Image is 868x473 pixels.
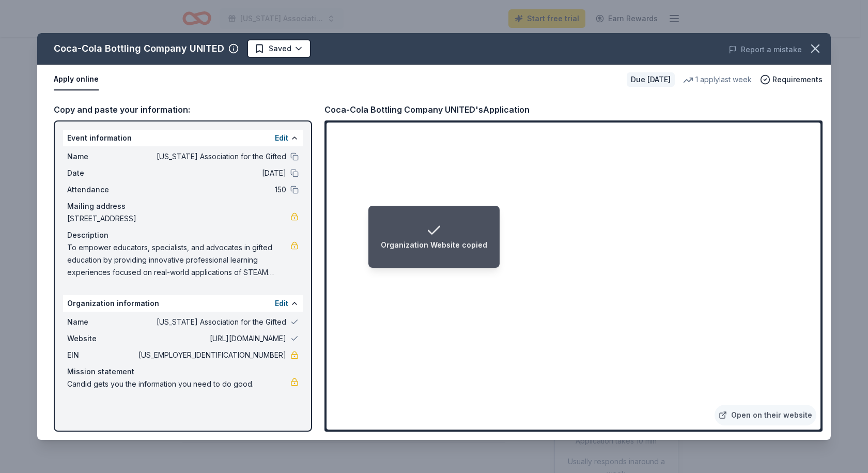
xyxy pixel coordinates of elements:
[67,332,136,345] span: Website
[247,39,311,58] button: Saved
[136,150,286,163] span: [US_STATE] Association for the Gifted
[67,365,299,378] div: Mission statement
[136,316,286,328] span: [US_STATE] Association for the Gifted
[67,229,299,241] div: Description
[136,332,286,345] span: [URL][DOMAIN_NAME]
[67,316,136,328] span: Name
[54,69,99,90] button: Apply online
[67,200,299,212] div: Mailing address
[683,73,752,86] div: 1 apply last week
[269,42,291,55] span: Saved
[772,73,823,86] span: Requirements
[67,378,290,390] span: Candid gets you the information you need to do good.
[67,167,136,179] span: Date
[275,132,288,144] button: Edit
[136,184,286,196] span: 150
[67,349,136,361] span: EIN
[715,405,816,425] a: Open on their website
[67,150,136,163] span: Name
[67,184,136,196] span: Attendance
[67,212,290,225] span: [STREET_ADDRESS]
[136,167,286,179] span: [DATE]
[760,73,823,86] button: Requirements
[54,40,224,57] div: Coca-Cola Bottling Company UNITED
[275,297,288,310] button: Edit
[627,72,675,87] div: Due [DATE]
[54,103,312,116] div: Copy and paste your information:
[63,295,303,312] div: Organization information
[63,130,303,146] div: Event information
[67,241,290,279] span: To empower educators, specialists, and advocates in gifted education by providing innovative prof...
[136,349,286,361] span: [US_EMPLOYER_IDENTIFICATION_NUMBER]
[381,239,487,251] div: Organization Website copied
[324,103,530,116] div: Coca-Cola Bottling Company UNITED's Application
[729,43,802,56] button: Report a mistake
